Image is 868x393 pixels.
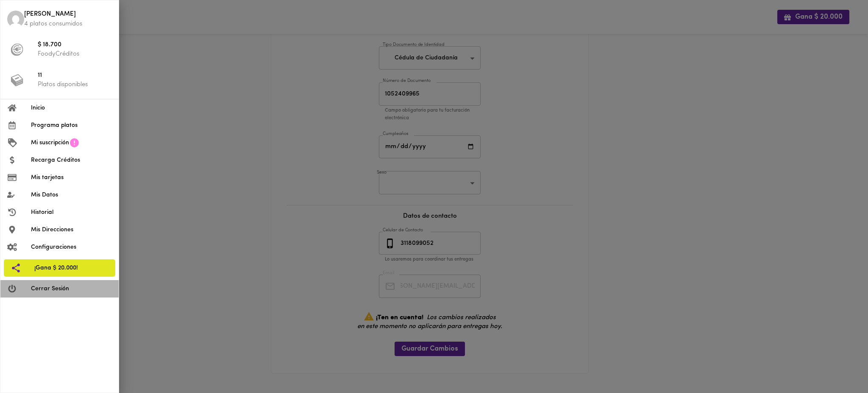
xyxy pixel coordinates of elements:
[38,80,112,89] p: Platos disponibles
[819,344,860,385] iframe: Messagebird Livechat Widget
[34,264,108,272] span: ¡Gana $ 20.000!
[24,10,112,20] span: [PERSON_NAME]
[31,121,112,130] span: Programa platos
[11,43,23,56] img: foody-creditos-black.png
[24,20,112,28] p: 4 platos consumidos
[31,173,112,182] span: Mis tarjetas
[31,104,112,112] span: Inicio
[31,243,112,252] span: Configuraciones
[31,156,112,165] span: Recarga Créditos
[31,138,69,147] span: Mi suscripción
[38,71,112,81] span: 11
[31,284,112,293] span: Cerrar Sesión
[38,50,112,59] p: FoodyCréditos
[31,208,112,217] span: Historial
[31,191,112,199] span: Mis Datos
[31,225,112,234] span: Mis Direcciones
[38,40,112,50] span: $ 18.700
[11,74,23,87] img: platos_menu.png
